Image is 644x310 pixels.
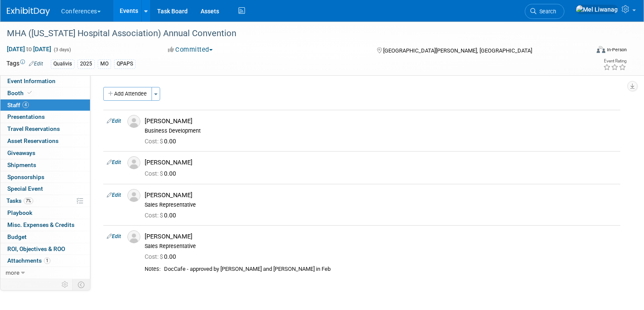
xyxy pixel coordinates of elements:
span: [DATE] [DATE] [6,45,52,53]
div: 2025 [77,59,95,68]
span: (3 days) [53,47,71,53]
span: Misc. Expenses & Credits [7,221,74,228]
img: Associate-Profile-5.png [127,189,140,202]
span: 0.00 [145,253,180,260]
img: Associate-Profile-5.png [127,156,140,169]
a: Search [525,4,564,19]
img: Associate-Profile-5.png [127,115,140,128]
a: Edit [107,233,121,239]
div: DocCafe - approved by [PERSON_NAME] and [PERSON_NAME] in Feb [164,266,617,273]
span: Event Information [7,77,56,84]
span: Playbook [7,209,32,216]
div: [PERSON_NAME] [145,117,617,125]
div: Event Format [534,45,627,58]
span: 0.00 [145,212,180,219]
button: Add Attendee [103,87,152,101]
div: MHA ([US_STATE] Hospital Association) Annual Convention [4,26,574,41]
span: Giveaways [7,149,35,156]
div: Business Development [145,127,617,134]
span: Asset Reservations [7,137,59,144]
td: Tags [6,59,43,69]
button: Committed [165,45,216,54]
span: [GEOGRAPHIC_DATA][PERSON_NAME], [GEOGRAPHIC_DATA] [383,47,532,54]
div: Sales Representative [145,243,617,250]
img: Mel Liwanag [576,5,618,14]
div: Notes: [145,266,161,273]
span: Tasks [6,197,33,204]
div: In-Person [607,46,627,53]
div: Qualivis [51,59,74,68]
div: [PERSON_NAME] [145,191,617,199]
span: Attachments [7,257,50,264]
div: Sales Representative [145,201,617,208]
a: Budget [0,231,90,243]
span: Sponsorships [7,174,44,180]
a: Attachments1 [0,255,90,267]
span: ROI, Objectives & ROO [7,245,65,252]
span: 4 [22,102,29,108]
span: Travel Reservations [7,125,60,132]
span: 7% [24,198,33,204]
span: Cost: $ [145,138,164,145]
span: Booth [7,90,34,96]
div: [PERSON_NAME] [145,158,617,167]
a: Booth [0,87,90,99]
a: Misc. Expenses & Credits [0,219,90,231]
span: Staff [7,102,29,108]
span: 0.00 [145,138,180,145]
div: [PERSON_NAME] [145,232,617,241]
a: Edit [107,118,121,124]
span: 0.00 [145,170,180,177]
i: Booth reservation complete [28,90,32,95]
a: Giveaways [0,147,90,159]
a: Travel Reservations [0,123,90,135]
div: Event Rating [603,59,626,63]
a: Special Event [0,183,90,195]
span: Special Event [7,185,43,192]
div: MO [98,59,111,68]
td: Toggle Event Tabs [73,279,90,290]
a: ROI, Objectives & ROO [0,243,90,255]
a: Asset Reservations [0,135,90,147]
span: Search [536,8,556,15]
a: Sponsorships [0,171,90,183]
a: Edit [107,159,121,165]
img: ExhibitDay [7,7,50,16]
a: more [0,267,90,279]
a: Presentations [0,111,90,123]
a: Event Information [0,75,90,87]
td: Personalize Event Tab Strip [58,279,73,290]
img: Format-Inperson.png [597,46,605,53]
a: Staff4 [0,99,90,111]
div: QPAPS [114,59,136,68]
span: Shipments [7,161,36,168]
span: 1 [44,257,50,264]
a: Shipments [0,159,90,171]
a: Playbook [0,207,90,219]
a: Edit [107,192,121,198]
span: Presentations [7,113,45,120]
span: more [6,269,19,276]
a: Tasks7% [0,195,90,207]
span: Cost: $ [145,253,164,260]
span: Cost: $ [145,212,164,219]
a: Edit [29,61,43,67]
span: to [25,46,33,53]
span: Cost: $ [145,170,164,177]
span: Budget [7,233,27,240]
img: Associate-Profile-5.png [127,230,140,243]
